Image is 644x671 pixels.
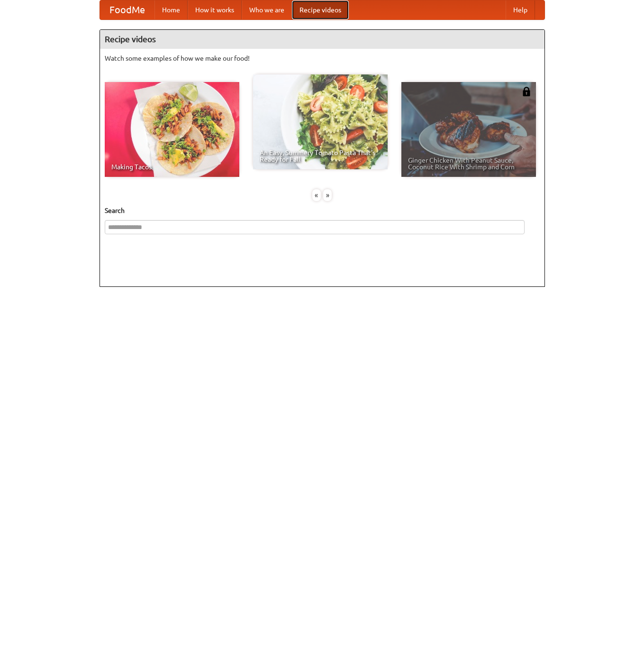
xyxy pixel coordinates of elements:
a: Recipe videos [292,0,349,19]
a: Home [154,0,188,19]
a: FoodMe [100,0,154,19]
div: « [312,189,321,201]
h4: Recipe videos [100,30,544,49]
a: An Easy, Summery Tomato Pasta That's Ready for Fall [253,74,388,169]
h5: Search [105,206,540,215]
a: How it works [188,0,242,19]
a: Who we are [242,0,292,19]
img: 483408.png [522,87,531,96]
p: Watch some examples of how we make our food! [105,54,540,63]
a: Making Tacos [105,82,239,177]
a: Help [506,0,535,19]
div: » [323,189,332,201]
span: An Easy, Summery Tomato Pasta That's Ready for Fall [260,149,381,163]
span: Making Tacos [111,164,233,170]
